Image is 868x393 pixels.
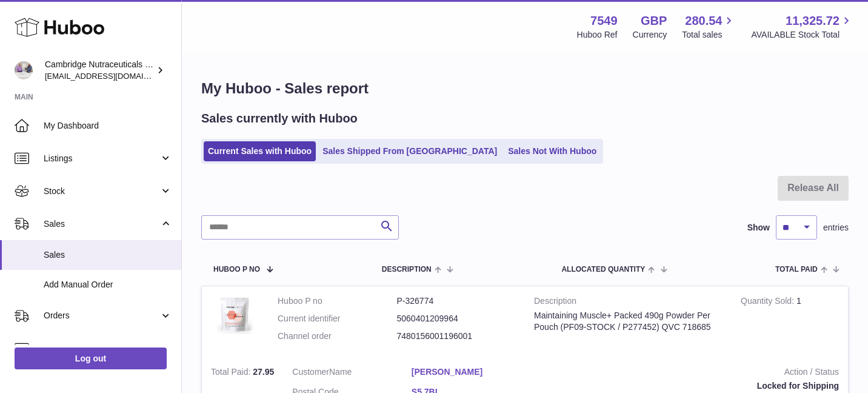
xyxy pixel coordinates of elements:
h2: Sales currently with Huboo [201,110,358,127]
dd: 5060401209964 [397,313,516,324]
strong: GBP [641,13,667,29]
strong: Total Paid [211,367,253,380]
span: entries [823,222,849,233]
dt: Channel order [278,331,397,342]
img: 75491708438937.jpg [211,295,259,334]
strong: Quantity Sold [741,296,796,309]
span: ALLOCATED Quantity [561,266,645,274]
span: AVAILABLE Stock Total [751,29,853,41]
span: 11,325.72 [786,13,840,29]
strong: Action / Status [549,366,839,381]
span: My Dashboard [44,120,172,132]
dt: Huboo P no [278,295,397,307]
span: Sales [44,218,159,230]
div: Locked for Shipping [549,380,839,392]
dd: 7480156001196001 [397,331,516,342]
a: [PERSON_NAME] [412,366,531,378]
a: Sales Not With Huboo [504,141,601,161]
div: Maintaining Muscle+ Packed 490g Powder Per Pouch (PF09-STOCK / P277452) QVC 718685 [534,310,723,333]
img: qvc@camnutra.com [15,61,33,79]
span: Total sales [682,29,736,41]
strong: Description [534,295,723,310]
a: Sales Shipped From [GEOGRAPHIC_DATA] [318,141,501,161]
span: Stock [44,186,159,197]
a: 11,325.72 AVAILABLE Stock Total [751,13,853,41]
label: Show [747,222,770,233]
span: Sales [44,249,172,261]
a: 280.54 Total sales [682,13,736,41]
span: Listings [44,153,159,164]
h1: My Huboo - Sales report [201,79,849,98]
div: Cambridge Nutraceuticals Ltd [45,59,154,82]
dt: Name [292,366,412,381]
dt: Current identifier [278,313,397,324]
span: Description [382,266,432,274]
td: 1 [732,286,848,357]
a: Current Sales with Huboo [204,141,316,161]
span: Total paid [775,266,818,274]
span: Usage [44,343,172,354]
span: Huboo P no [213,266,260,274]
dd: P-326774 [397,295,516,307]
span: Add Manual Order [44,279,172,291]
div: Currency [633,29,667,41]
a: Log out [15,348,167,369]
span: 280.54 [685,13,722,29]
strong: 7549 [590,13,618,29]
span: [EMAIL_ADDRESS][DOMAIN_NAME] [45,71,178,81]
span: Customer [292,367,329,377]
div: Huboo Ref [577,29,618,41]
span: 27.95 [253,367,274,377]
span: Orders [44,310,159,321]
